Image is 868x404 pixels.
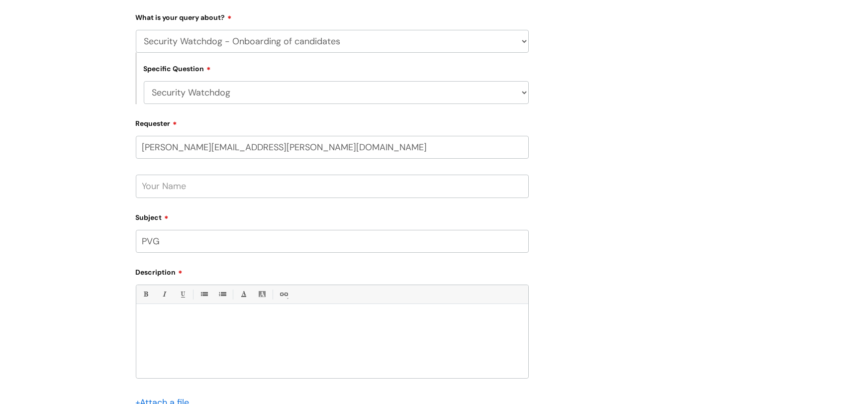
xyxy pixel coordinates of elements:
a: 1. Ordered List (Ctrl-Shift-8) [216,288,228,301]
input: Email [136,136,529,159]
a: Bold (Ctrl-B) [139,288,152,301]
a: Underline(Ctrl-U) [176,288,189,301]
label: What is your query about? [136,10,529,22]
a: Link [277,288,289,301]
a: Font Color [237,288,250,301]
a: Back Color [256,288,268,301]
label: Requester [136,116,529,128]
label: Specific Question [144,63,211,73]
a: • Unordered List (Ctrl-Shift-7) [197,288,210,301]
a: Italic (Ctrl-I) [158,288,170,301]
label: Description [136,265,529,277]
input: Your Name [136,175,529,198]
label: Subject [136,210,529,222]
